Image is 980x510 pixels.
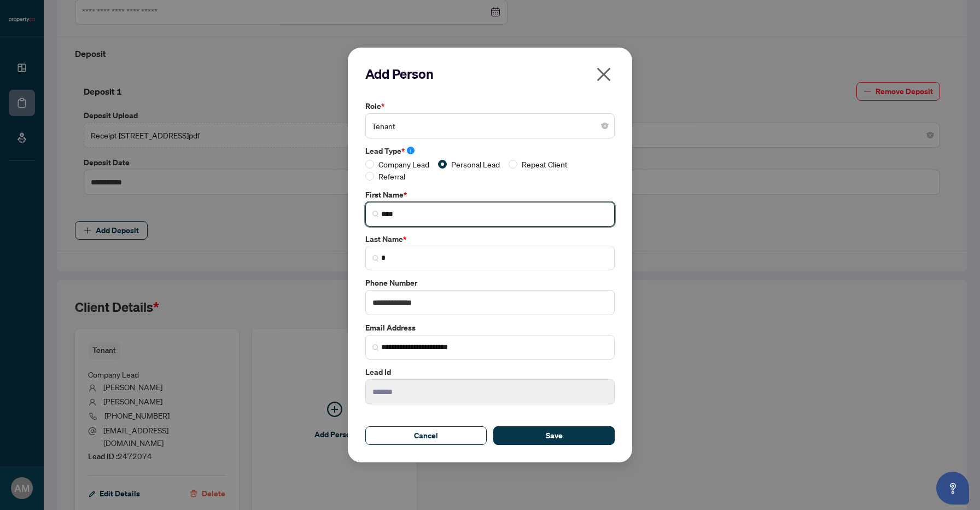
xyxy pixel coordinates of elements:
label: Phone Number [365,277,615,289]
img: search_icon [372,255,379,262]
label: Last Name [365,233,615,245]
span: Tenant [372,115,608,136]
span: Personal Lead [447,158,504,170]
span: Cancel [414,427,438,444]
span: close [595,66,612,83]
span: Referral [374,170,410,182]
span: close-circle [602,123,608,129]
label: First Name [365,189,615,201]
span: Save [546,427,563,444]
label: Role [365,100,615,112]
img: search_icon [372,211,379,217]
label: Lead Id [365,366,615,378]
h2: Add Person [365,65,615,83]
span: Repeat Client [517,158,572,170]
span: Company Lead [374,158,434,170]
img: search_icon [372,344,379,351]
span: info-circle [407,147,415,154]
button: Cancel [365,426,487,445]
label: Email Address [365,322,615,334]
button: Open asap [936,472,969,505]
button: Save [493,426,615,445]
label: Lead Type [365,145,615,157]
